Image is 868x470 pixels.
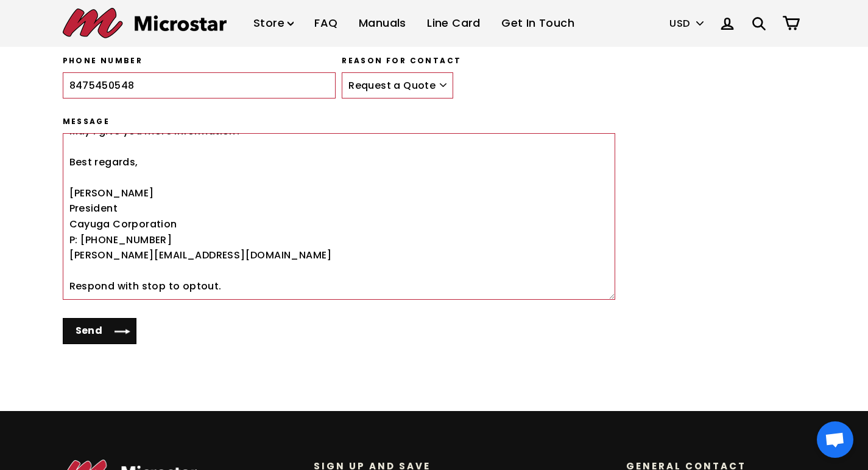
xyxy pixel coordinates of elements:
[63,318,137,344] input: Send
[350,5,415,41] a: Manuals
[244,5,584,41] ul: Primary
[817,421,853,458] div: Open chat
[492,5,584,41] a: Get In Touch
[418,5,490,41] a: Line Card
[63,56,336,66] label: Phone number
[342,56,615,66] label: Reason for contact
[305,5,347,41] a: FAQ
[63,8,227,38] img: Microstar Electronics
[63,117,616,127] label: Message
[244,5,303,41] a: Store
